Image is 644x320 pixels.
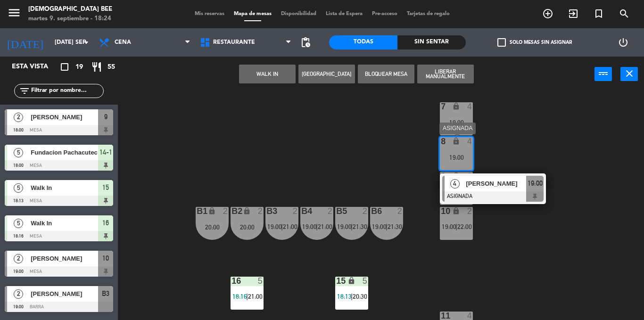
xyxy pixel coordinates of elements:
span: Tarjetas de regalo [402,11,454,16]
div: 2 [397,207,403,215]
span: 2 [14,113,23,122]
div: 2 [363,207,368,215]
div: ASIGNADA [439,123,476,134]
div: martes 9. septiembre - 18:24 [28,14,112,24]
span: | [351,293,353,300]
div: B6 [371,207,372,215]
div: 20:00 [196,224,229,230]
i: restaurant [91,61,102,73]
i: lock [452,137,460,145]
div: Sin sentar [397,35,466,49]
span: Pre-acceso [367,11,402,16]
span: 5 [14,219,23,228]
span: | [455,223,457,230]
i: lock [452,207,460,215]
span: 19:00 [372,223,387,230]
span: Mapa de mesas [229,11,276,16]
i: lock [347,277,355,285]
span: 21:00 [283,223,297,230]
div: 19:00 [440,119,473,126]
div: 8 [441,137,441,146]
button: menu [7,6,21,23]
div: 9 [441,172,441,181]
i: crop_square [59,61,70,73]
div: 2 [328,207,333,215]
div: 5 [258,277,264,285]
div: 19:00 [440,154,473,161]
span: 22:00 [457,223,472,230]
span: 19:00 [267,223,282,230]
span: B3 [102,288,109,299]
input: Filtrar por nombre... [30,86,103,96]
button: Liberar Manualmente [417,65,474,83]
span: | [386,223,388,230]
span: Restaurante [213,39,255,46]
span: 21:00 [248,293,263,300]
span: 5 [14,183,23,193]
div: 2 [223,207,229,215]
span: Fundacion Pachacutec [31,148,98,157]
div: Esta vista [5,61,68,73]
div: [DEMOGRAPHIC_DATA] Bee [28,5,112,14]
span: 19 [75,62,83,73]
div: 20:00 [231,224,264,230]
span: Walk In [31,183,98,193]
i: menu [7,6,21,20]
div: Todas [329,35,397,49]
i: lock [208,207,216,215]
button: Bloquear Mesa [358,65,414,83]
span: Cena [115,39,131,46]
span: 19:00 [442,223,456,230]
span: [PERSON_NAME] [31,289,98,299]
span: 2 [14,289,23,299]
span: 19:00 [528,178,543,189]
div: 4 [467,102,473,111]
span: Lista de Espera [321,11,367,16]
i: lock [243,207,251,215]
div: 10 [441,207,441,215]
i: lock [452,172,460,180]
i: close [624,68,635,79]
button: power_input [594,67,612,81]
span: 20:30 [353,293,367,300]
button: [GEOGRAPHIC_DATA] [298,65,355,83]
button: WALK IN [239,65,296,83]
span: 55 [107,62,115,73]
span: check_box_outline_blank [497,38,506,47]
span: 21:00 [318,223,332,230]
span: Mis reservas [190,11,229,16]
span: Disponibilidad [276,11,321,16]
i: power_settings_new [618,37,629,48]
i: add_circle_outline [542,8,553,19]
div: 11 [441,312,441,320]
i: filter_list [19,85,30,97]
div: 7 [441,102,441,111]
span: 2 [14,254,23,263]
span: 14-1 [99,147,112,158]
button: close [620,67,638,81]
span: 18:13 [337,293,352,300]
div: B1 [197,207,197,215]
span: 9 [104,111,107,123]
span: | [351,223,353,230]
span: 19:00 [337,223,352,230]
span: 19:00 [302,223,317,230]
span: | [316,223,318,230]
div: 2 [293,207,298,215]
i: power_input [598,68,609,79]
div: 4 [467,312,473,320]
span: 15 [102,182,109,193]
span: 10 [102,253,109,264]
i: turned_in_not [593,8,604,19]
span: [PERSON_NAME] [466,179,526,189]
i: exit_to_app [568,8,579,19]
div: 5 [363,277,368,285]
span: 18:16 [232,293,247,300]
div: 4 [467,137,473,146]
span: 21:30 [388,223,402,230]
label: Solo mesas sin asignar [497,38,572,47]
span: | [246,293,248,300]
span: 5 [14,148,23,157]
div: 2 [467,207,473,215]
